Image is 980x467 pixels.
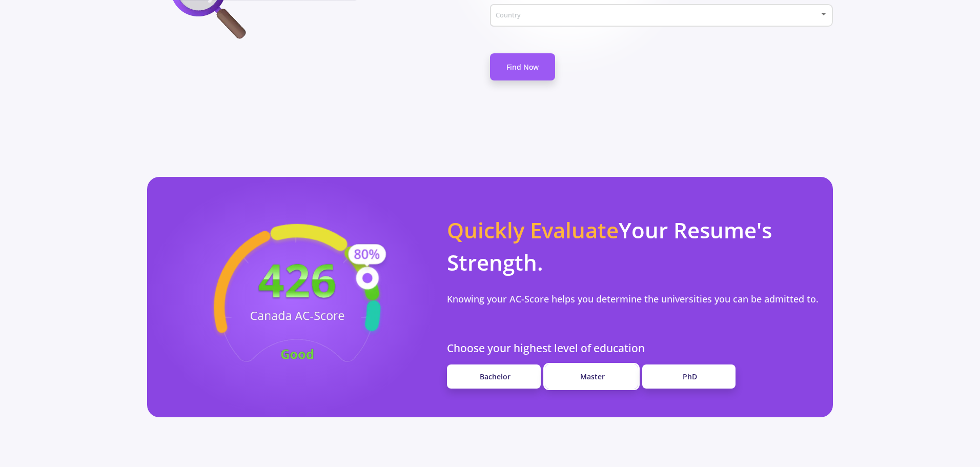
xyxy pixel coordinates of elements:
[174,208,420,386] img: acscore
[447,215,619,245] span: Quickly Evaluate
[447,214,821,278] p: Your Resume's Strength.
[545,364,638,389] a: Master
[447,340,821,357] p: Choose your highest level of education
[580,372,605,381] span: Master
[490,53,555,80] a: Find Now
[447,364,540,389] a: Bachelor
[642,364,736,389] a: PhD
[480,372,511,381] span: Bachelor
[683,372,697,381] span: PhD
[447,291,819,307] p: Knowing your AC-Score helps you determine the universities you can be admitted to.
